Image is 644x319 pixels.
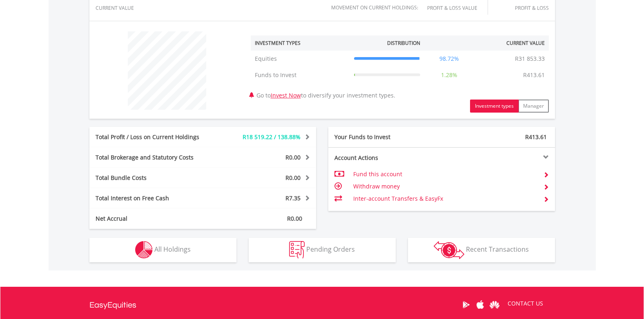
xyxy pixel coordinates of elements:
[518,100,549,113] button: Manager
[519,67,549,83] td: R413.61
[470,100,519,113] button: Investment types
[285,174,301,182] span: R0.00
[289,241,305,259] img: pending_instructions-wht.png
[466,245,529,254] span: Recent Transactions
[89,215,222,223] div: Net Accrual
[353,180,537,193] td: Withdraw money
[473,292,488,317] a: Apple
[328,133,442,141] div: Your Funds to Invest
[328,154,442,162] div: Account Actions
[271,91,301,99] a: Invest Now
[89,133,222,141] div: Total Profit / Loss on Current Holdings
[285,153,301,161] span: R0.00
[422,5,488,11] div: Profit & Loss Value
[353,168,537,180] td: Fund this account
[89,194,222,202] div: Total Interest on Free Cash
[243,133,301,141] span: R18 519.22 / 138.88%
[502,292,549,315] a: CONTACT US
[474,35,549,51] th: Current Value
[525,133,547,141] span: R413.61
[251,67,350,83] td: Funds to Invest
[251,51,350,67] td: Equities
[89,174,222,182] div: Total Bundle Costs
[245,27,555,113] div: Go to to diversify your investment types.
[249,238,396,262] button: Pending Orders
[285,194,301,202] span: R7.35
[434,241,464,259] img: transactions-zar-wht.png
[488,292,502,317] a: Huawei
[287,215,302,222] span: R0.00
[498,5,549,11] div: Profit & Loss
[424,51,474,67] td: 98.72%
[424,67,474,83] td: 1.28%
[154,245,191,254] span: All Holdings
[459,292,473,317] a: Google Play
[135,241,153,259] img: holdings-wht.png
[251,35,350,51] th: Investment Types
[89,238,236,262] button: All Holdings
[89,153,222,162] div: Total Brokerage and Statutory Costs
[96,5,151,11] div: CURRENT VALUE
[387,40,420,47] div: Distribution
[408,238,555,262] button: Recent Transactions
[511,51,549,67] td: R31 853.33
[331,5,418,10] div: Movement on Current Holdings:
[306,245,355,254] span: Pending Orders
[353,193,537,205] td: Inter-account Transfers & EasyFx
